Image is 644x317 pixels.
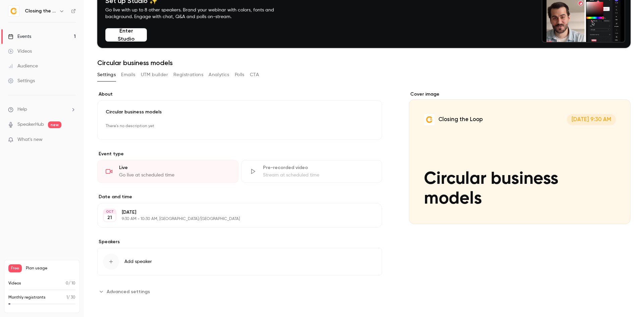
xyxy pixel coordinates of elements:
[97,59,631,67] h1: Circular business models
[97,91,382,98] label: About
[250,69,259,80] button: CTA
[235,69,245,80] button: Polls
[263,172,374,178] div: Stream at scheduled time
[97,194,382,200] label: Date and time
[122,209,346,216] p: [DATE]
[8,33,31,40] div: Events
[263,164,374,171] div: Pre-recorded video
[8,48,32,55] div: Videos
[8,264,22,272] span: Free
[409,91,631,98] label: Cover image
[241,160,382,183] div: Pre-recorded videoStream at scheduled time
[119,164,230,171] div: Live
[17,136,43,143] span: What's new
[97,248,382,275] button: Add speaker
[97,151,382,157] p: Event type
[106,109,374,115] p: Circular business models
[26,266,75,271] span: Plan usage
[66,296,68,300] span: 1
[409,91,631,224] section: Cover image
[25,8,56,14] h6: Closing the Loop
[48,121,61,128] span: new
[8,280,21,286] p: Videos
[141,69,168,80] button: UTM builder
[105,7,290,20] p: Go live with up to 8 other speakers. Brand your webinar with colors, fonts and background. Engage...
[97,160,238,183] div: LiveGo live at scheduled time
[105,28,147,42] button: Enter Studio
[17,106,27,113] span: Help
[119,172,230,178] div: Go live at scheduled time
[8,77,35,84] div: Settings
[17,121,44,128] a: SpeakerHub
[104,209,116,214] div: OCT
[209,69,229,80] button: Analytics
[121,69,135,80] button: Emails
[66,295,75,301] p: / 30
[106,121,374,131] p: There's no description yet
[97,286,154,297] button: Advanced settings
[122,216,346,222] p: 9:30 AM - 10:30 AM, [GEOGRAPHIC_DATA]/[GEOGRAPHIC_DATA]
[66,280,75,286] p: / 10
[107,288,150,295] span: Advanced settings
[97,69,116,80] button: Settings
[8,63,38,69] div: Audience
[8,6,19,16] img: Closing the Loop
[8,106,76,113] li: help-dropdown-opener
[97,239,382,245] label: Speakers
[8,295,46,301] p: Monthly registrants
[97,286,382,297] section: Advanced settings
[124,258,152,265] span: Add speaker
[66,281,68,285] span: 0
[107,214,112,221] p: 21
[173,69,203,80] button: Registrations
